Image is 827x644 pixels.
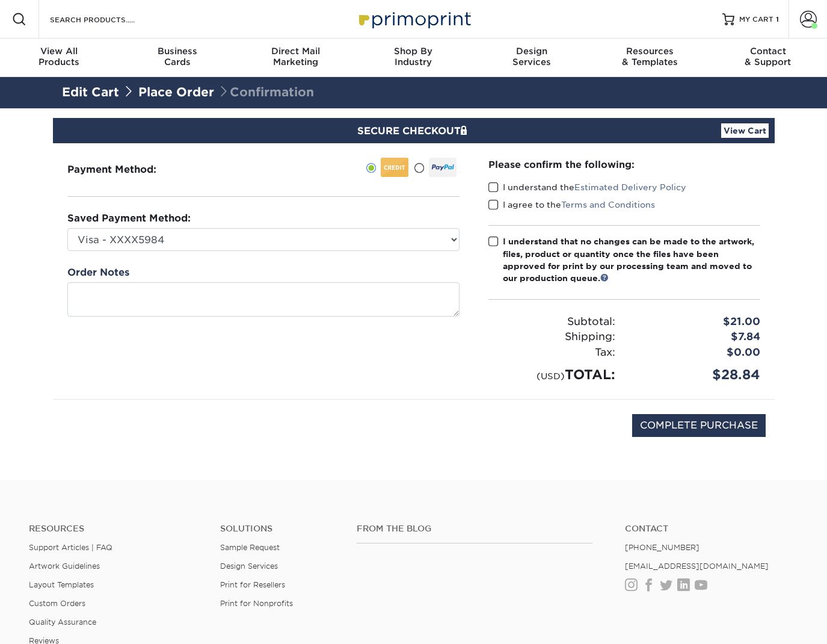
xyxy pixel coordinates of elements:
a: [PHONE_NUMBER] [625,543,699,552]
a: [EMAIL_ADDRESS][DOMAIN_NAME] [625,562,769,571]
span: Shop By [354,46,472,57]
a: Estimated Delivery Policy [574,182,686,192]
h3: Payment Method: [67,164,186,175]
a: Custom Orders [29,599,85,608]
h4: From the Blog [357,524,592,534]
span: Resources [591,46,709,57]
div: & Support [709,46,827,67]
label: I agree to the [488,199,655,211]
input: SEARCH PRODUCTS..... [49,12,166,26]
span: SECURE CHECKOUT [357,125,470,137]
a: DesignServices [473,39,591,77]
div: $7.84 [624,329,769,345]
a: Place Order [138,85,214,99]
span: Design [473,46,591,57]
span: 1 [776,15,779,23]
a: Sample Request [220,543,280,552]
a: Resources& Templates [591,39,709,77]
a: Quality Assurance [29,618,96,627]
div: Tax: [479,345,624,361]
img: Primoprint [354,6,474,32]
a: Contact& Support [709,39,827,77]
h4: Resources [29,524,202,534]
span: Confirmation [218,85,314,99]
a: Print for Nonprofits [220,599,293,608]
small: (USD) [536,371,565,381]
div: Marketing [236,46,354,67]
div: Industry [354,46,472,67]
span: Direct Mail [236,46,354,57]
div: Shipping: [479,329,624,345]
span: Contact [709,46,827,57]
a: Edit Cart [62,85,119,99]
a: Layout Templates [29,580,94,589]
a: View Cart [721,123,769,138]
div: $21.00 [624,314,769,330]
h4: Solutions [220,524,339,534]
div: Subtotal: [479,314,624,330]
input: COMPLETE PURCHASE [632,414,766,437]
a: BusinessCards [118,39,236,77]
label: Order Notes [67,265,129,280]
a: Shop ByIndustry [354,39,472,77]
div: Please confirm the following: [488,158,760,172]
label: Saved Payment Method: [67,211,191,226]
div: & Templates [591,46,709,67]
div: I understand that no changes can be made to the artwork, files, product or quantity once the file... [503,235,760,285]
a: Artwork Guidelines [29,562,100,571]
div: Services [473,46,591,67]
a: Terms and Conditions [561,200,655,209]
a: Design Services [220,562,278,571]
div: $28.84 [624,365,769,385]
span: MY CART [739,14,773,25]
a: Print for Resellers [220,580,285,589]
div: $0.00 [624,345,769,361]
a: Support Articles | FAQ [29,543,112,552]
div: TOTAL: [479,365,624,385]
div: Cards [118,46,236,67]
span: Business [118,46,236,57]
label: I understand the [488,181,686,193]
a: Contact [625,524,798,534]
a: Direct MailMarketing [236,39,354,77]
